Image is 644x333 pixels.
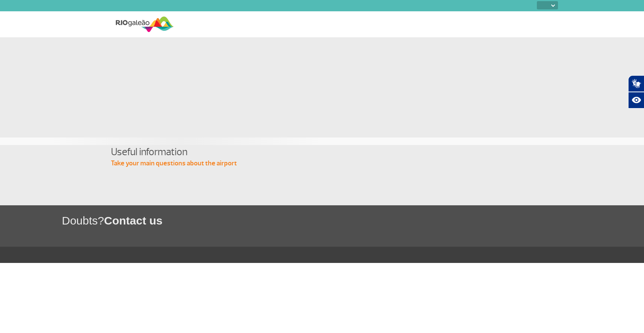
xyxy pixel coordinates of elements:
p: Take your main questions about the airport [111,159,533,168]
button: Abrir recursos assistivos. [628,92,644,108]
div: Plugin de acessibilidade da Hand Talk. [628,75,644,108]
h4: Useful information [111,145,533,159]
span: Contact us [104,214,163,227]
button: Abrir tradutor de língua de sinais. [628,75,644,92]
h1: Doubts? [62,213,644,228]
